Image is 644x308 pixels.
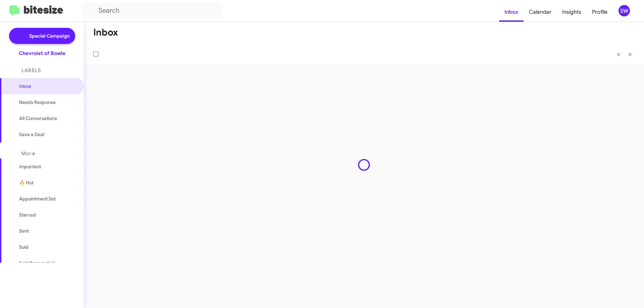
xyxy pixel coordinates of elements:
a: Calendar [524,2,557,22]
span: Starred [19,211,36,218]
span: Special Campaign [29,33,70,39]
div: Chevrolet of Bowie [19,50,65,57]
span: Sold [19,244,29,250]
div: SW [619,5,630,16]
span: 🔥 Hot [19,179,34,186]
span: Sold Responded [19,260,55,266]
span: » [628,50,632,58]
button: SW [613,5,637,16]
span: Save a Deal [19,131,44,138]
h1: Inbox [93,27,118,38]
a: Profile [587,2,613,22]
input: Search [81,3,222,19]
span: Sent [19,228,29,234]
span: Appointment Set [19,195,56,202]
span: Important [19,163,76,170]
span: All Conversations [19,115,57,122]
span: Labels [21,67,41,73]
a: Special Campaign [9,28,75,44]
nav: Page navigation example [613,47,636,61]
span: Inbox [19,83,76,89]
span: Needs Response [19,99,76,106]
a: Inbox [499,2,524,22]
span: More [21,150,35,157]
button: Previous [613,47,625,61]
span: « [617,50,621,58]
a: Insights [557,2,587,22]
button: Next [624,47,636,61]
